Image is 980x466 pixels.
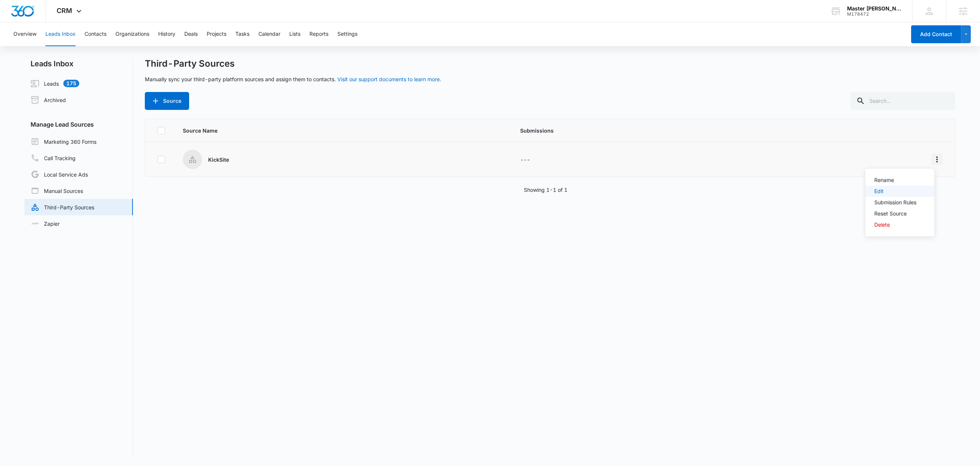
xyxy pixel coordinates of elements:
button: Deals [184,22,198,46]
span: --- [521,156,531,163]
button: Submission Rules [866,197,935,208]
input: Search... [850,92,955,110]
a: Visit our support documents to learn more. [337,76,441,82]
button: Delete [866,219,935,231]
button: Calendar [258,22,280,46]
button: Reset Source [866,208,935,219]
div: Rename [875,178,917,183]
a: Third-Party Sources [31,203,94,212]
a: Zapier [31,220,60,228]
a: Manual Sources [31,186,83,195]
button: Tasks [235,22,249,46]
div: account id [847,12,901,17]
button: Leads Inbox [45,22,76,46]
button: Lists [289,22,300,46]
button: Rename [866,175,935,186]
div: Submission Rules [875,200,917,205]
button: Edit [866,186,935,197]
h3: Manage Lead Sources [25,120,133,129]
div: Reset Source [875,211,917,216]
button: Overflow Menu [931,153,943,165]
button: Reports [309,22,328,46]
a: Leads175 [31,79,79,88]
p: KickSite [208,156,229,164]
h1: Third-Party Sources [145,58,235,69]
a: Local Service Ads [31,170,88,179]
button: Organizations [115,22,149,46]
button: Settings [337,22,357,46]
span: CRM [57,7,73,15]
button: History [158,22,175,46]
button: Source [145,92,189,110]
div: Edit [875,189,917,194]
button: Contacts [85,22,106,46]
span: Source Name [183,127,503,134]
span: Submissions [521,127,774,134]
a: Marketing 360 Forms [31,137,96,146]
div: Delete [875,222,917,228]
p: Showing 1-1 of 1 [524,186,567,194]
h2: Leads Inbox [25,58,133,69]
p: Manually sync your third-party platform sources and assign them to contacts. [145,75,441,83]
div: account name [847,6,901,12]
a: Call Tracking [31,153,76,162]
button: Projects [207,22,226,46]
button: Overview [13,22,36,46]
a: Archived [31,95,66,104]
button: Add Contact [911,25,961,43]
